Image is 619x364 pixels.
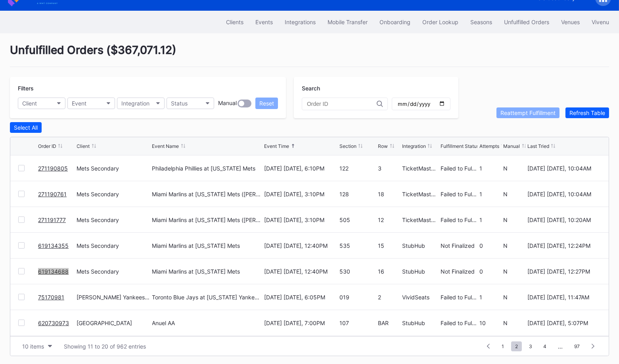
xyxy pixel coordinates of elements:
[504,320,526,326] div: N
[38,320,69,326] a: 620730973
[339,242,376,249] div: 535
[77,268,150,275] div: Mets Secondary
[378,143,388,149] div: Row
[504,268,526,275] div: N
[565,107,609,118] button: Refresh Table
[402,268,439,275] div: StubHub
[339,143,356,149] div: Section
[416,15,464,29] button: Order Lookup
[18,85,278,92] div: Filters
[511,341,522,351] span: 2
[38,216,66,223] a: 271191777
[527,165,601,172] div: [DATE] [DATE], 10:04AM
[479,216,502,223] div: 1
[464,15,498,29] a: Seasons
[38,191,67,197] a: 271190761
[498,15,555,29] button: Unfulfilled Orders
[152,294,263,301] div: Toronto Blue Jays at [US_STATE] Yankees (Yankees Football Jersey Giveaway)
[402,143,426,149] div: Integration
[569,109,605,116] div: Refresh Table
[14,124,38,131] div: Select All
[218,100,237,107] div: Manual
[378,191,401,197] div: 18
[264,268,337,275] div: [DATE] [DATE], 12:40PM
[527,216,601,223] div: [DATE] [DATE], 10:20AM
[152,242,240,249] div: Miami Marlins at [US_STATE] Mets
[402,191,439,197] div: TicketMasterResale
[378,294,401,301] div: 2
[152,143,179,149] div: Event Name
[117,98,165,109] button: Integration
[255,19,273,25] div: Events
[527,294,601,301] div: [DATE] [DATE], 11:47AM
[264,320,337,326] div: [DATE] [DATE], 7:00PM
[504,143,520,149] div: Manual
[22,343,44,350] div: 10 items
[152,191,263,197] div: Miami Marlins at [US_STATE] Mets ([PERSON_NAME] Giveaway)
[504,165,526,172] div: N
[22,100,37,107] div: Client
[259,100,274,107] div: Reset
[38,294,64,301] a: 75170981
[264,191,337,197] div: [DATE] [DATE], 3:10PM
[570,341,584,351] span: 97
[379,19,410,25] div: Onboarding
[527,320,601,326] div: [DATE] [DATE], 5:07PM
[264,294,337,301] div: [DATE] [DATE], 6:05PM
[555,15,586,29] a: Venues
[378,268,401,275] div: 16
[539,341,550,351] span: 4
[121,100,149,107] div: Integration
[339,216,376,223] div: 505
[479,143,499,149] div: Attempts
[249,15,279,29] button: Events
[220,15,249,29] button: Clients
[441,320,478,326] div: Failed to Fulfill
[302,85,450,92] div: Search
[322,15,374,29] button: Mobile Transfer
[527,268,601,275] div: [DATE] [DATE], 12:27PM
[479,242,502,249] div: 0
[152,268,240,275] div: Miami Marlins at [US_STATE] Mets
[498,341,508,351] span: 1
[77,165,150,172] div: Mets Secondary
[339,191,376,197] div: 128
[226,19,243,25] div: Clients
[500,109,556,116] div: Reattempt Fulfillment
[504,294,526,301] div: N
[64,343,146,350] div: Showing 11 to 20 of 962 entries
[592,19,609,25] div: Vivenu
[38,242,69,249] a: 619134355
[527,242,601,249] div: [DATE] [DATE], 12:24PM
[441,242,478,249] div: Not Finalized
[307,101,377,107] input: Order ID
[374,15,416,29] button: Onboarding
[255,98,278,109] button: Reset
[77,143,90,149] div: Client
[171,100,188,107] div: Status
[38,143,56,149] div: Order ID
[441,143,479,149] div: Fulfillment Status
[402,294,439,301] div: VividSeats
[470,19,492,25] div: Seasons
[339,268,376,275] div: 530
[504,19,549,25] div: Unfulfilled Orders
[67,98,115,109] button: Event
[285,19,316,25] div: Integrations
[586,15,615,29] button: Vivenu
[479,165,502,172] div: 1
[496,107,560,118] button: Reattempt Fulfillment
[279,15,322,29] a: Integrations
[339,294,376,301] div: 019
[441,268,478,275] div: Not Finalized
[441,216,478,223] div: Failed to Fulfill
[152,165,256,172] div: Philadelphia Phillies at [US_STATE] Mets
[38,268,69,275] a: 619134688
[18,341,56,352] button: 10 items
